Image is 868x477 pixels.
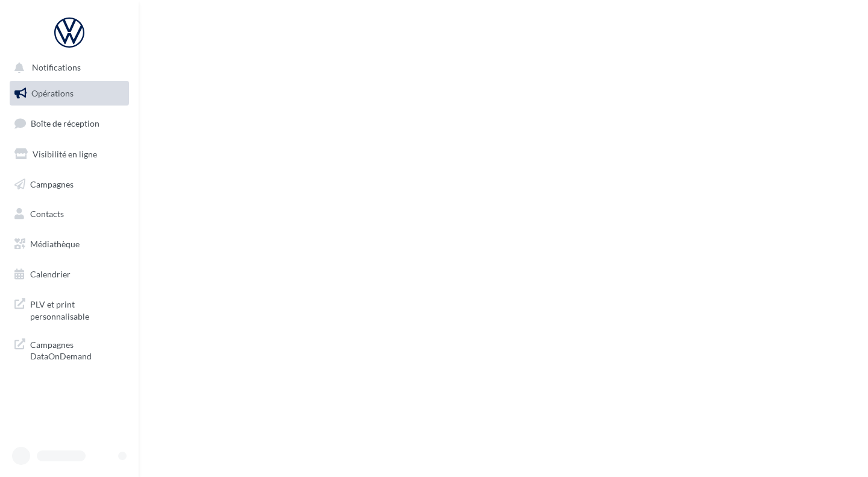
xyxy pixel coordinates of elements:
[7,142,131,167] a: Visibilité en ligne
[30,178,74,189] span: Campagnes
[7,110,131,136] a: Boîte de réception
[30,209,64,219] span: Contacts
[31,88,74,98] span: Opérations
[33,149,97,159] span: Visibilité en ligne
[30,269,71,279] span: Calendrier
[7,201,131,227] a: Contacts
[7,291,131,327] a: PLV et print personnalisable
[7,81,131,106] a: Opérations
[7,332,131,367] a: Campagnes DataOnDemand
[7,232,131,257] a: Médiathèque
[32,63,81,73] span: Notifications
[7,172,131,197] a: Campagnes
[30,239,80,249] span: Médiathèque
[7,262,131,287] a: Calendrier
[30,336,124,362] span: Campagnes DataOnDemand
[31,118,99,128] span: Boîte de réception
[30,296,124,322] span: PLV et print personnalisable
